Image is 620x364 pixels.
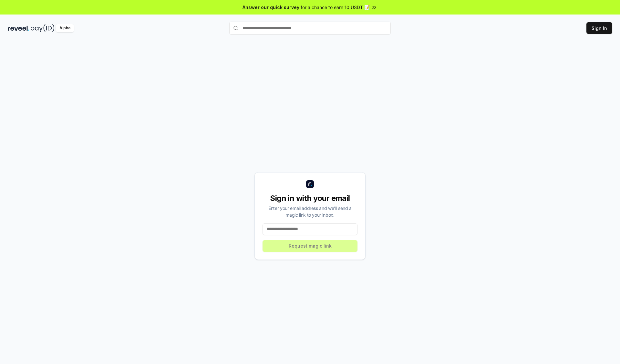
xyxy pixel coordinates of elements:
span: Answer our quick survey [243,4,299,11]
div: Enter your email address and we’ll send a magic link to your inbox. [263,205,357,218]
img: reveel_dark [8,24,29,32]
img: pay_id [31,24,55,32]
div: Sign in with your email [263,193,357,203]
img: logo_small [306,180,314,188]
span: for a chance to earn 10 USDT 📝 [301,4,370,11]
button: Sign In [586,22,612,34]
div: Alpha [56,24,74,32]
